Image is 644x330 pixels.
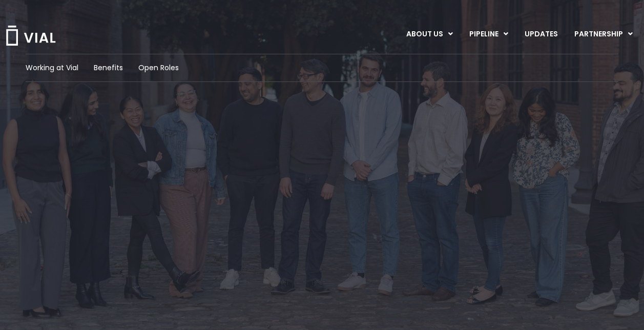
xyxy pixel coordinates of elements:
[5,26,56,46] img: Vial Logo
[461,26,516,43] a: PIPELINEMenu Toggle
[138,63,179,73] a: Open Roles
[94,63,123,73] a: Benefits
[26,63,78,73] a: Working at Vial
[516,26,566,43] a: UPDATES
[398,26,461,43] a: ABOUT USMenu Toggle
[566,26,641,43] a: PARTNERSHIPMenu Toggle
